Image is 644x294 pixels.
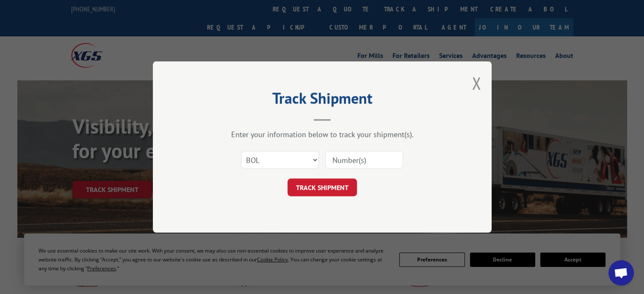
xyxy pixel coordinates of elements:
[287,179,357,196] button: TRACK SHIPMENT
[195,129,449,139] div: Enter your information below to track your shipment(s).
[608,260,634,286] div: Open chat
[472,72,481,94] button: Close modal
[325,151,403,169] input: Number(s)
[195,92,449,108] h2: Track Shipment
